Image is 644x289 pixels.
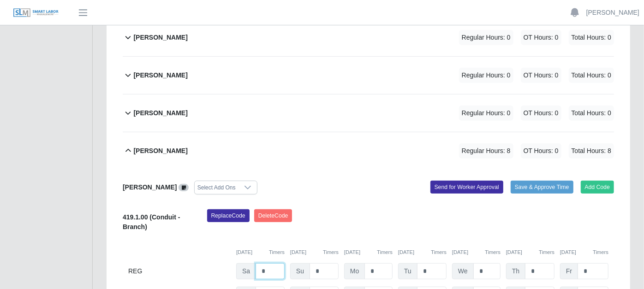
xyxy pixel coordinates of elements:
span: Total Hours: 0 [569,68,614,83]
div: [DATE] [236,248,285,256]
img: SLM Logo [13,8,59,18]
a: [PERSON_NAME] [586,8,639,18]
button: [PERSON_NAME] Regular Hours: 0 OT Hours: 0 Total Hours: 0 [123,94,614,132]
span: Sa [236,263,256,279]
b: [PERSON_NAME] [133,71,187,80]
button: [PERSON_NAME] Regular Hours: 8 OT Hours: 0 Total Hours: 8 [123,132,614,170]
button: Timers [485,248,501,256]
button: Timers [377,248,393,256]
div: [DATE] [290,248,339,256]
span: Regular Hours: 0 [459,30,513,45]
button: Save & Approve Time [511,181,573,194]
button: Timers [539,248,555,256]
div: Select Add Ons [195,181,239,194]
span: Mo [344,263,365,279]
button: [PERSON_NAME] Regular Hours: 0 OT Hours: 0 Total Hours: 0 [123,57,614,94]
span: Su [290,263,310,279]
div: [DATE] [398,248,447,256]
b: [PERSON_NAME] [123,183,177,191]
button: Add Code [581,181,614,194]
div: [DATE] [452,248,501,256]
button: Send for Worker Approval [430,181,503,194]
b: 419.1.00 (Conduit - Branch) [123,213,180,230]
button: Timers [269,248,285,256]
span: Regular Hours: 8 [459,143,513,159]
span: We [452,263,474,279]
button: DeleteCode [254,209,292,222]
span: OT Hours: 0 [521,30,561,45]
b: [PERSON_NAME] [133,146,187,156]
a: View/Edit Notes [179,183,189,191]
div: REG [128,263,231,279]
b: [PERSON_NAME] [133,33,187,42]
span: Th [506,263,525,279]
button: ReplaceCode [207,209,250,222]
button: Timers [431,248,447,256]
span: OT Hours: 0 [521,68,561,83]
div: [DATE] [560,248,608,256]
div: [DATE] [344,248,393,256]
span: OT Hours: 0 [521,143,561,159]
span: Total Hours: 8 [569,143,614,159]
span: Tu [398,263,417,279]
span: Total Hours: 0 [569,30,614,45]
div: [DATE] [506,248,555,256]
span: Regular Hours: 0 [459,68,513,83]
span: Fr [560,263,578,279]
b: [PERSON_NAME] [133,108,187,118]
button: Timers [593,248,608,256]
span: Total Hours: 0 [569,106,614,121]
span: Regular Hours: 0 [459,106,513,121]
button: Timers [323,248,339,256]
span: OT Hours: 0 [521,106,561,121]
button: [PERSON_NAME] Regular Hours: 0 OT Hours: 0 Total Hours: 0 [123,19,614,56]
